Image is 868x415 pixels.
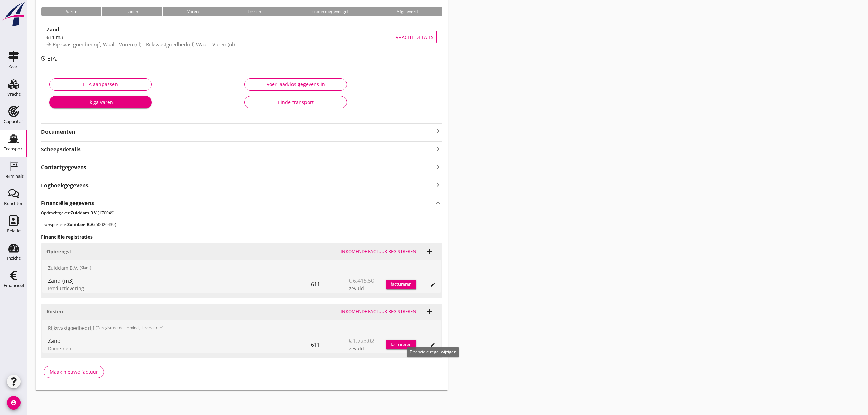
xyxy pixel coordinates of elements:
button: Inkomende factuur registreren [338,247,419,256]
div: 611 [311,276,349,293]
button: Einde transport [244,96,347,108]
div: Berichten [4,201,24,206]
i: keyboard_arrow_right [434,180,442,189]
span: ETA: [47,55,57,62]
i: add [425,308,433,316]
div: Varen [162,7,223,16]
i: keyboard_arrow_up [434,198,442,207]
small: (Geregistreerde terminal, Leverancier) [96,325,163,331]
button: factureren [386,280,416,289]
div: gevuld [349,285,386,292]
div: ETA aanpassen [55,81,146,88]
div: Ik ga varen [55,98,146,106]
div: Maak nieuwe factuur [50,368,98,375]
i: keyboard_arrow_right [434,162,442,171]
div: Productlevering [48,285,311,292]
img: logo-small.a267ee39.svg [1,2,26,27]
button: Voer laad/los gegevens in [244,78,347,91]
button: Maak nieuwe factuur [44,366,104,378]
h3: Financiële registraties [41,233,442,240]
a: Zand611 m3Rijksvastgoedbedrijf, Waal - Vuren (nl) - Rijksvastgoedbedrijf, Waal - Vuren (nl)Vracht... [41,22,442,52]
p: Opdrachtgever: (170049) [41,210,442,216]
div: Inkomende factuur registreren [341,248,416,255]
div: Inzicht [7,256,21,260]
div: Einde transport [250,98,341,106]
span: € 6.415,50 [349,277,374,285]
div: Varen [41,7,101,16]
button: factureren [386,340,416,349]
div: Capaciteit [4,119,24,124]
span: Rijksvastgoedbedrijf, Waal - Vuren (nl) - Rijksvastgoedbedrijf, Waal - Vuren (nl) [53,41,235,48]
strong: Opbrengst [46,248,71,255]
strong: Logboekgegevens [41,182,89,189]
strong: Zuiddam B.V. [67,222,94,227]
small: (Klant) [80,265,91,271]
div: Zand [48,337,311,345]
div: Lossen [223,7,286,16]
div: Domeinen [48,345,311,352]
div: Vracht [7,92,21,96]
div: Inkomende factuur registreren [341,308,416,315]
strong: Zuiddam B.V. [71,210,98,216]
div: gevuld [349,345,386,352]
div: Rijksvastgoedbedrijf [42,320,441,336]
strong: Zand [46,26,59,33]
div: factureren [386,281,416,288]
div: Zuiddam B.V. [42,260,441,276]
div: Afgeleverd [372,7,442,16]
button: Inkomende factuur registreren [338,307,419,317]
div: 611 m3 [46,34,393,41]
div: Laden [101,7,162,16]
strong: Scheepsdetails [41,146,81,153]
div: factureren [386,341,416,348]
i: add [425,247,433,256]
strong: Financiële gegevens [41,199,94,207]
i: keyboard_arrow_right [434,127,442,135]
i: edit [430,342,435,348]
div: 611 [311,336,349,353]
i: edit [430,282,435,287]
button: ETA aanpassen [49,78,152,91]
div: Transport [4,147,24,151]
div: Financieel [4,283,24,288]
div: Relatie [7,229,21,233]
span: Vracht details [396,34,434,41]
strong: Kosten [46,308,63,315]
button: Vracht details [393,31,437,43]
div: Kaart [8,65,19,69]
i: account_circle [7,396,21,410]
div: Voer laad/los gegevens in [250,81,341,88]
p: Transporteur: (50026439) [41,222,442,228]
div: Losbon toegevoegd [286,7,372,16]
button: Ik ga varen [49,96,152,108]
div: Zand (m3) [48,277,311,285]
i: keyboard_arrow_right [434,144,442,153]
span: € 1.723,02 [349,337,374,345]
strong: Contactgegevens [41,163,86,171]
strong: Documenten [41,128,434,136]
div: Terminals [4,174,24,178]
